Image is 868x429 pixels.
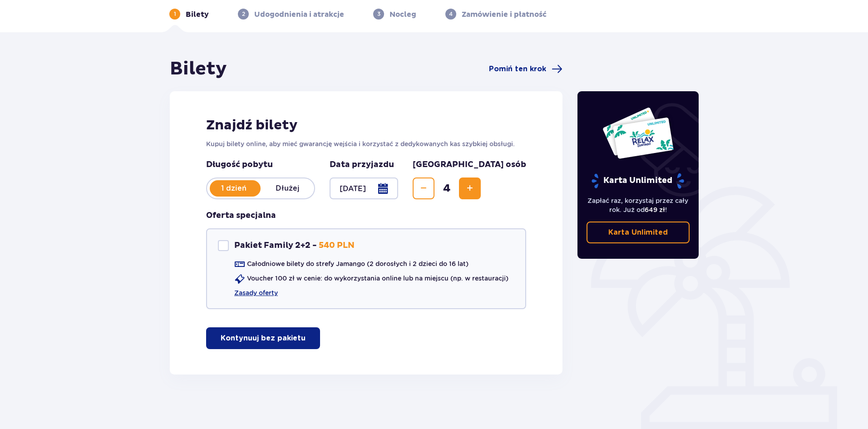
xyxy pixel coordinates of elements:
[169,9,209,20] div: 1Bilety
[449,10,453,18] p: 4
[445,9,547,20] div: 4Zamówienie i płatność
[377,10,380,18] p: 3
[221,333,306,343] p: Kontynuuj bez pakietu
[206,117,526,134] h2: Znajdź bilety
[254,10,344,20] p: Udogodnienia i atrakcje
[206,210,276,221] h3: Oferta specjalna
[319,240,355,251] p: 540 PLN
[645,206,665,213] span: 649 zł
[234,288,278,297] a: Zasady oferty
[206,159,315,170] p: Długość pobytu
[390,10,416,20] p: Nocleg
[186,10,209,20] p: Bilety
[206,327,320,349] button: Kontynuuj bez pakietu
[238,9,344,20] div: 2Udogodnienia i atrakcje
[247,274,508,283] p: Voucher 100 zł w cenie: do wykorzystania online lub na miejscu (np. w restauracji)
[261,183,314,193] p: Dłużej
[462,10,547,20] p: Zamówienie i płatność
[206,139,526,148] p: Kupuj bilety online, aby mieć gwarancję wejścia i korzystać z dedykowanych kas szybkiej obsługi.
[373,9,416,20] div: 3Nocleg
[602,107,674,159] img: Dwie karty całoroczne do Suntago z napisem 'UNLIMITED RELAX', na białym tle z tropikalnymi liśćmi...
[587,222,690,243] a: Karta Unlimited
[207,183,261,193] p: 1 dzień
[608,227,668,237] p: Karta Unlimited
[587,196,690,214] p: Zapłać raz, korzystaj przez cały rok. Już od !
[234,240,317,251] p: Pakiet Family 2+2 -
[489,64,546,74] span: Pomiń ten krok
[436,182,457,195] span: 4
[413,159,526,170] p: [GEOGRAPHIC_DATA] osób
[247,259,469,268] p: Całodniowe bilety do strefy Jamango (2 dorosłych i 2 dzieci do 16 lat)
[489,64,562,74] a: Pomiń ten krok
[242,10,245,18] p: 2
[413,178,434,199] button: Zmniejsz
[174,10,176,18] p: 1
[591,173,685,189] p: Karta Unlimited
[170,58,227,80] h1: Bilety
[459,178,481,199] button: Zwiększ
[330,159,394,170] p: Data przyjazdu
